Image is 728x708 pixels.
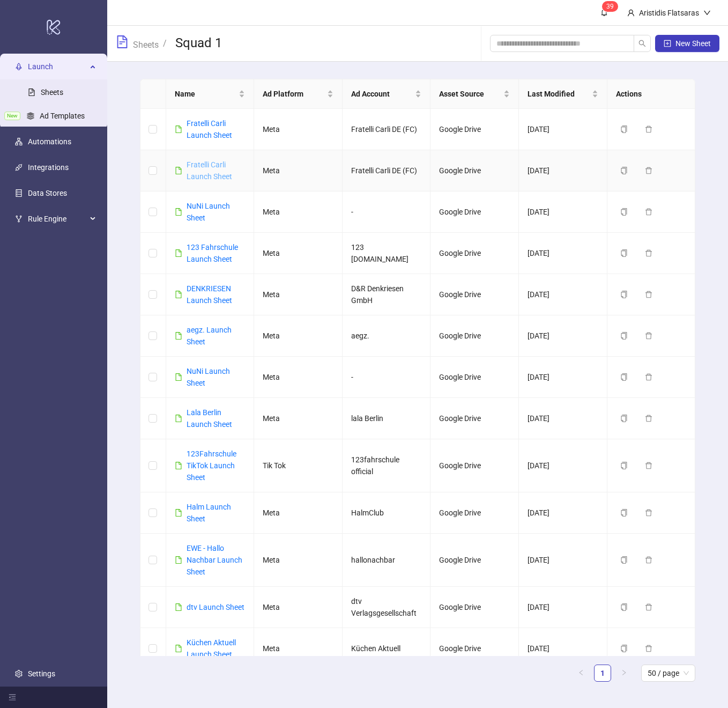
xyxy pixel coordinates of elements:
[28,208,87,230] span: Rule Engine
[187,638,236,659] a: Küchen Aktuell Launch Sheet
[430,587,519,628] td: Google Drive
[620,415,628,422] span: copy
[175,373,182,381] span: file
[175,35,222,52] h3: Squad 1
[254,274,343,315] td: Meta
[519,233,607,274] td: [DATE]
[620,645,628,652] span: copy
[263,88,325,100] span: Ad Platform
[519,398,607,439] td: [DATE]
[620,603,628,611] span: copy
[175,556,182,564] span: file
[573,665,590,682] li: Previous Page
[175,291,182,298] span: file
[254,315,343,357] td: Meta
[343,315,431,357] td: aegz.
[610,3,614,10] span: 9
[131,38,161,50] a: Sheets
[578,669,584,676] span: left
[343,150,431,191] td: Fratelli Carli DE (FC)
[175,509,182,517] span: file
[620,167,628,174] span: copy
[343,274,431,315] td: D&R Denkriesen GmbH
[343,357,431,398] td: -
[519,357,607,398] td: [DATE]
[15,215,23,223] span: fork
[175,462,182,469] span: file
[645,126,652,133] span: delete
[187,243,238,263] a: 123 Fahrschule Launch Sheet
[28,137,71,146] a: Automations
[343,191,431,233] td: -
[187,449,236,482] a: 123Fahrschule TikTok Launch Sheet
[641,665,695,682] div: Page Size
[430,398,519,439] td: Google Drive
[439,88,501,100] span: Asset Source
[645,603,652,611] span: delete
[175,167,182,174] span: file
[187,202,230,222] a: NuNi Launch Sheet
[519,492,607,534] td: [DATE]
[675,39,711,48] span: New Sheet
[343,398,431,439] td: lala Berlin
[519,534,607,587] td: [DATE]
[343,233,431,274] td: 123 [DOMAIN_NAME]
[519,150,607,191] td: [DATE]
[15,63,23,70] span: rocket
[645,415,652,422] span: delete
[519,191,607,233] td: [DATE]
[254,233,343,274] td: Meta
[519,79,607,109] th: Last Modified
[430,150,519,191] td: Google Drive
[254,439,343,492] td: Tik Tok
[645,167,652,174] span: delete
[638,40,646,47] span: search
[595,665,611,681] a: 1
[606,3,610,10] span: 3
[620,332,628,340] span: copy
[430,79,519,109] th: Asset Source
[254,79,343,109] th: Ad Platform
[343,587,431,628] td: dtv Verlagsgesellschaft
[175,332,182,340] span: file
[343,439,431,492] td: 123fahrschule official
[343,534,431,587] td: hallonachbar
[645,462,652,469] span: delete
[254,587,343,628] td: Meta
[573,665,590,682] button: left
[175,126,182,133] span: file
[187,160,232,181] a: Fratelli Carli Launch Sheet
[645,645,652,652] span: delete
[620,462,628,469] span: copy
[615,665,633,682] button: right
[254,150,343,191] td: Meta
[645,332,652,340] span: delete
[430,439,519,492] td: Google Drive
[175,603,182,611] span: file
[175,415,182,422] span: file
[430,109,519,150] td: Google Drive
[175,208,182,216] span: file
[9,694,16,701] span: menu-fold
[645,509,652,517] span: delete
[254,492,343,534] td: Meta
[351,88,413,100] span: Ad Account
[175,645,182,652] span: file
[166,79,255,109] th: Name
[343,79,431,109] th: Ad Account
[627,9,635,17] span: user
[621,669,627,676] span: right
[615,665,633,682] li: Next Page
[528,88,590,100] span: Last Modified
[519,439,607,492] td: [DATE]
[187,326,232,346] a: aegz. Launch Sheet
[519,587,607,628] td: [DATE]
[594,665,611,682] li: 1
[254,191,343,233] td: Meta
[620,373,628,381] span: copy
[116,35,129,48] span: file-text
[28,669,55,678] a: Settings
[28,163,69,172] a: Integrations
[430,315,519,357] td: Google Drive
[187,119,232,139] a: Fratelli Carli Launch Sheet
